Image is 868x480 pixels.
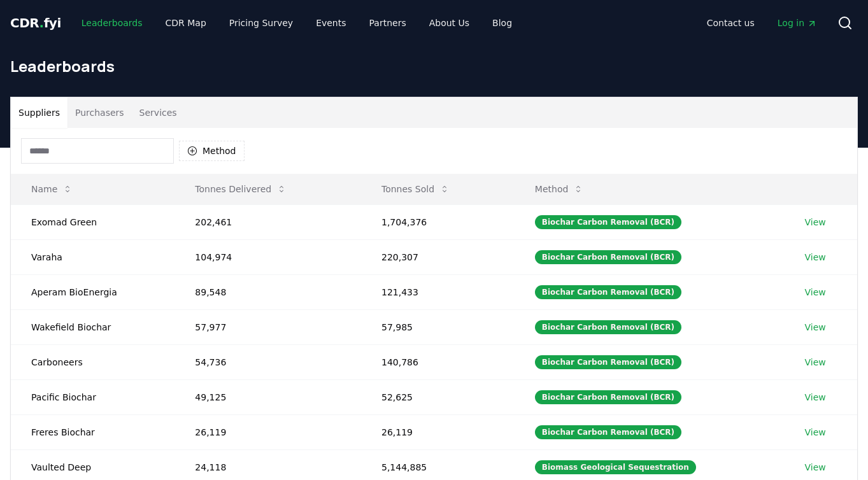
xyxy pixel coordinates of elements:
[697,11,765,34] a: Contact us
[361,414,515,449] td: 26,119
[359,11,416,34] a: Partners
[535,425,681,439] div: Biochar Carbon Removal (BCR)
[11,414,174,449] td: Freres Biochar
[805,251,826,264] a: View
[11,274,174,309] td: Aperam BioEnergia
[10,14,61,32] a: CDR.fyi
[306,11,356,34] a: Events
[174,239,361,274] td: 104,974
[767,11,827,34] a: Log in
[805,286,826,299] a: View
[525,176,594,202] button: Method
[805,356,826,369] a: View
[361,274,515,309] td: 121,433
[10,56,858,76] h1: Leaderboards
[805,461,826,474] a: View
[535,320,681,334] div: Biochar Carbon Removal (BCR)
[174,204,361,239] td: 202,461
[71,11,522,34] nav: Main
[174,414,361,449] td: 26,119
[185,176,297,202] button: Tonnes Delivered
[155,11,217,34] a: CDR Map
[361,379,515,414] td: 52,625
[174,379,361,414] td: 49,125
[778,17,817,29] span: Log in
[11,204,174,239] td: Exomad Green
[10,15,61,31] span: CDR fyi
[535,215,681,229] div: Biochar Carbon Removal (BCR)
[535,460,696,474] div: Biomass Geological Sequestration
[535,285,681,299] div: Biochar Carbon Removal (BCR)
[132,97,185,128] button: Services
[805,216,826,229] a: View
[361,204,515,239] td: 1,704,376
[482,11,522,34] a: Blog
[11,344,174,379] td: Carboneers
[21,176,83,202] button: Name
[71,11,153,34] a: Leaderboards
[39,15,44,31] span: .
[805,391,826,404] a: View
[174,274,361,309] td: 89,548
[535,355,681,369] div: Biochar Carbon Removal (BCR)
[361,344,515,379] td: 140,786
[805,426,826,439] a: View
[11,309,174,344] td: Wakefield Biochar
[179,141,245,161] button: Method
[361,239,515,274] td: 220,307
[361,309,515,344] td: 57,985
[219,11,303,34] a: Pricing Survey
[371,176,460,202] button: Tonnes Sold
[174,309,361,344] td: 57,977
[11,379,174,414] td: Pacific Biochar
[805,321,826,334] a: View
[535,250,681,264] div: Biochar Carbon Removal (BCR)
[11,239,174,274] td: Varaha
[11,97,68,128] button: Suppliers
[535,390,681,404] div: Biochar Carbon Removal (BCR)
[697,11,827,34] nav: Main
[419,11,480,34] a: About Us
[174,344,361,379] td: 54,736
[68,97,132,128] button: Purchasers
